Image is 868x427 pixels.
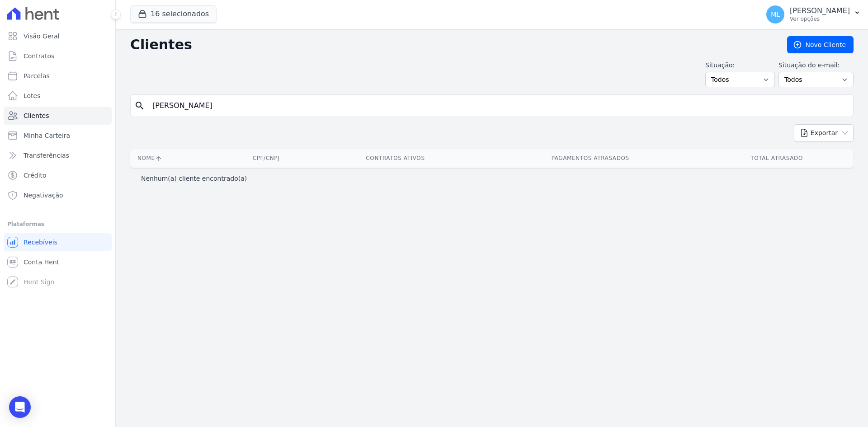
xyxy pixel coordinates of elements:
[4,67,112,85] a: Parcelas
[24,111,49,120] span: Clientes
[24,71,50,80] span: Parcelas
[134,100,145,111] i: search
[794,124,854,142] button: Exportar
[147,97,849,115] input: Buscar por nome, CPF ou e-mail
[4,87,112,105] a: Lotes
[24,191,63,200] span: Negativação
[481,149,700,168] th: Pagamentos Atrasados
[24,91,41,100] span: Lotes
[4,146,112,164] a: Transferências
[24,171,47,180] span: Crédito
[787,36,854,53] a: Novo Cliente
[4,127,112,145] a: Minha Carteira
[4,166,112,184] a: Crédito
[705,61,775,70] label: Situação:
[310,149,481,168] th: Contratos Ativos
[7,219,108,230] div: Plataformas
[790,15,850,23] p: Ver opções
[759,2,868,27] button: ML [PERSON_NAME] Ver opções
[130,149,222,168] th: Nome
[4,107,112,125] a: Clientes
[24,32,60,41] span: Visão Geral
[771,11,780,18] span: ML
[4,186,112,204] a: Negativação
[130,37,773,53] h2: Clientes
[4,27,112,45] a: Visão Geral
[790,6,850,15] p: [PERSON_NAME]
[24,151,69,160] span: Transferências
[130,5,217,23] button: 16 selecionados
[24,258,59,267] span: Conta Hent
[24,131,70,140] span: Minha Carteira
[4,233,112,251] a: Recebíveis
[9,396,31,418] div: Open Intercom Messenger
[4,47,112,65] a: Contratos
[778,61,854,70] label: Situação do e-mail:
[4,253,112,271] a: Conta Hent
[141,174,247,183] p: Nenhum(a) cliente encontrado(a)
[222,149,310,168] th: CPF/CNPJ
[24,238,57,247] span: Recebíveis
[24,52,54,61] span: Contratos
[700,149,854,168] th: Total Atrasado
